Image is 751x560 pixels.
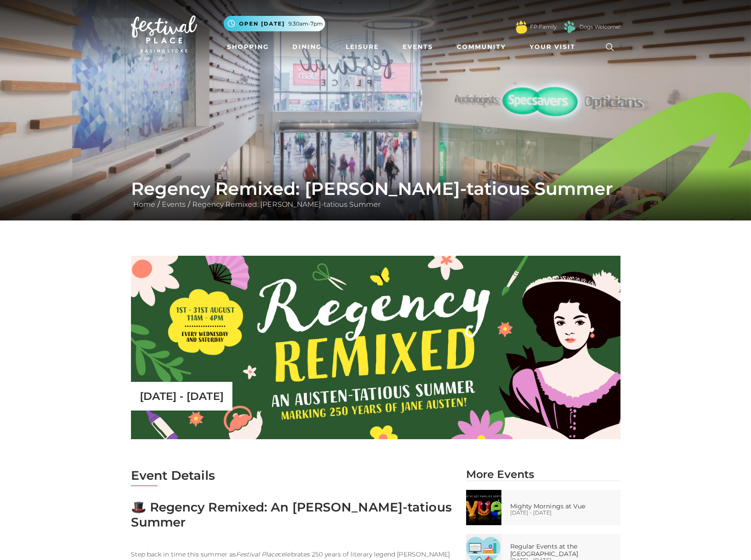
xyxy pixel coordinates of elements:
span: Open [DATE] [239,20,285,28]
a: Community [453,39,509,55]
a: FP Family [530,23,557,31]
span: Your Visit [530,42,575,52]
h2: More Events [466,468,620,481]
a: Your Visit [526,39,583,55]
button: Open [DATE] 9.30am-7pm [224,16,325,31]
a: Shopping [224,39,273,55]
div: / / [124,178,627,210]
em: Festival Place [236,550,278,558]
a: Dogs Welcome! [579,23,620,31]
h2: Event Details [131,468,453,483]
a: Home [131,200,157,209]
p: Regular Events at the [GEOGRAPHIC_DATA] [510,543,618,558]
span: 9.30am-7pm [288,20,323,28]
p: [DATE] - [DATE] [140,390,224,403]
a: Regency Remixed: [PERSON_NAME]-tatious Summer [190,200,383,209]
a: Leisure [342,39,382,55]
h1: Regency Remixed: [PERSON_NAME]-tatious Summer [131,178,620,199]
p: [DATE] - [DATE] [510,510,594,515]
a: Events [399,39,437,55]
a: Dining [289,39,325,55]
a: Mighty Mornings at Vue [DATE] - [DATE] [460,490,627,525]
p: Mighty Mornings at Vue [510,503,594,510]
img: Festival Place Logo [131,15,197,52]
a: Events [160,200,188,209]
h2: 🎩 Regency Remixed: An [PERSON_NAME]-tatious Summer [131,500,453,530]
